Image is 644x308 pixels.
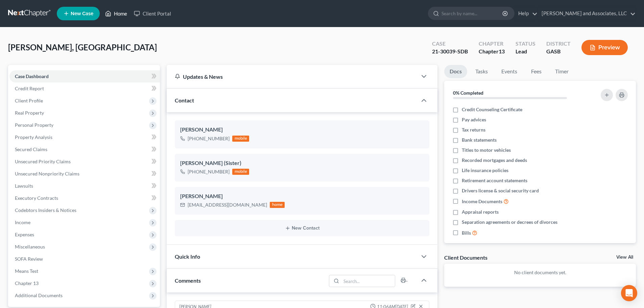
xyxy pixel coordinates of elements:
p: No client documents yet. [450,269,630,276]
a: Unsecured Priority Claims [9,156,160,168]
span: Pay advices [462,116,486,123]
span: Codebtors Insiders & Notices [15,207,76,213]
div: District [546,40,571,48]
span: Credit Counseling Certificate [462,106,522,113]
span: New Case [71,11,93,16]
span: Drivers license & social security card [462,187,539,194]
span: Personal Property [15,122,53,128]
span: Contact [175,97,194,103]
div: Client Documents [444,254,487,261]
span: Retirement account statements [462,177,527,184]
span: Additional Documents [15,292,63,298]
span: Income [15,219,30,225]
span: Real Property [15,110,44,116]
span: Unsecured Nonpriority Claims [15,171,79,176]
span: Titles to motor vehicles [462,147,511,153]
a: Credit Report [9,82,160,95]
a: Timer [550,65,574,78]
a: Secured Claims [9,143,160,156]
span: Tax returns [462,126,485,133]
span: Executory Contracts [15,195,58,201]
a: Executory Contracts [9,192,160,204]
a: Docs [444,65,467,78]
div: Lead [516,48,535,55]
span: Income Documents [462,198,502,205]
span: Life insurance policies [462,167,508,174]
div: Chapter [479,40,505,48]
span: Separation agreements or decrees of divorces [462,219,557,226]
div: Updates & News [175,73,409,80]
span: SOFA Review [15,256,43,262]
a: Lawsuits [9,180,160,192]
span: Means Test [15,268,38,274]
span: Lawsuits [15,183,33,189]
span: Bills [462,230,471,236]
span: Recorded mortgages and deeds [462,157,527,164]
span: Quick Info [175,253,200,260]
span: Credit Report [15,86,44,91]
span: Property Analysis [15,134,52,140]
input: Search by name... [442,7,503,20]
div: Status [516,40,535,48]
div: [PERSON_NAME] [180,192,424,200]
div: [EMAIL_ADDRESS][DOMAIN_NAME] [188,202,267,208]
a: Property Analysis [9,131,160,143]
span: Secured Claims [15,146,47,152]
span: [PERSON_NAME], [GEOGRAPHIC_DATA] [8,42,157,52]
div: mobile [232,136,249,142]
button: Preview [581,40,628,55]
div: [PHONE_NUMBER] [188,135,230,142]
a: Client Portal [130,7,174,20]
input: Search... [341,275,395,287]
div: [PHONE_NUMBER] [188,168,230,175]
span: Comments [175,277,201,284]
span: Appraisal reports [462,209,499,215]
div: Open Intercom Messenger [621,285,637,301]
div: GASB [546,48,571,55]
div: [PERSON_NAME] (Sister) [180,159,424,167]
a: Home [102,7,130,20]
button: New Contact [180,226,424,231]
span: Bank statements [462,137,497,143]
a: Events [496,65,523,78]
a: Unsecured Nonpriority Claims [9,168,160,180]
a: [PERSON_NAME] and Associates, LLC [538,7,636,20]
strong: 0% Completed [453,90,483,96]
div: Case [432,40,468,48]
div: mobile [232,169,249,175]
div: home [270,202,285,208]
div: [PERSON_NAME] [180,126,424,134]
a: Tasks [470,65,493,78]
div: Chapter [479,48,505,55]
span: Case Dashboard [15,73,49,79]
span: 13 [499,48,505,54]
a: Fees [525,65,547,78]
a: View All [616,255,633,260]
a: SOFA Review [9,253,160,265]
a: Help [515,7,538,20]
span: Unsecured Priority Claims [15,159,71,164]
a: Case Dashboard [9,70,160,82]
div: 21-30039-SDB [432,48,468,55]
span: Expenses [15,232,34,237]
span: Chapter 13 [15,280,39,286]
span: Miscellaneous [15,244,45,250]
span: Client Profile [15,98,43,103]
